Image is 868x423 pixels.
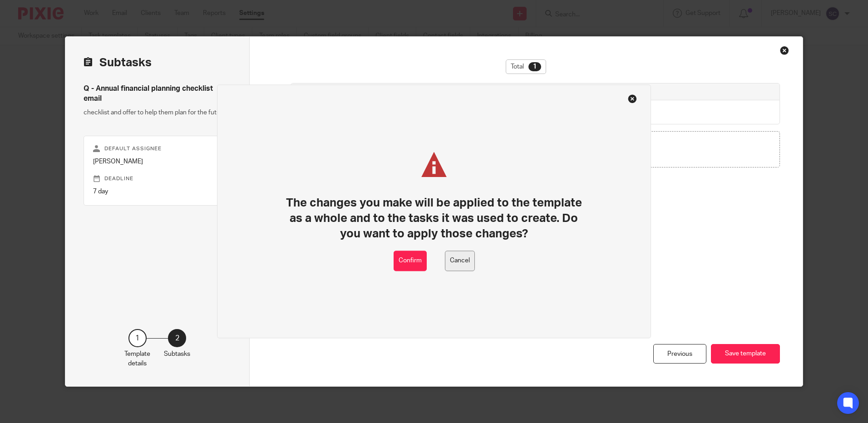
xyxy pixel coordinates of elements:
[84,84,231,103] h4: Q - Annual financial planning checklist email
[445,251,475,271] button: Cancel
[124,349,150,368] p: Template details
[528,62,541,71] div: 1
[93,145,222,152] p: Default assignee
[282,195,586,242] h1: The changes you make will be applied to the template as a whole and to the tasks it was used to c...
[84,55,152,70] h2: Subtasks
[93,187,222,196] p: 7 day
[93,157,222,166] p: [PERSON_NAME]
[93,175,222,182] p: Deadline
[780,46,789,55] div: Close this dialog window
[711,344,780,364] button: Save template
[653,344,706,364] div: Previous
[168,329,186,347] div: 2
[394,251,427,271] button: Confirm
[128,329,147,347] div: 1
[164,349,190,359] p: Subtasks
[84,108,231,117] p: checklist and offer to help them plan for the future
[506,59,546,74] div: Total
